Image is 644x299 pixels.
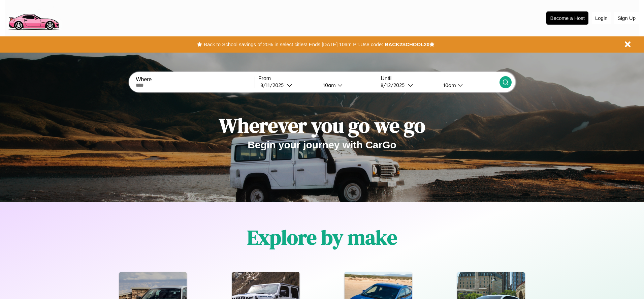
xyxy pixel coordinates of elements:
div: 10am [440,82,458,88]
b: BACK2SCHOOL20 [385,41,429,47]
label: Until [381,76,499,82]
button: Sign Up [614,12,639,24]
button: Become a Host [546,11,588,25]
div: 8 / 12 / 2025 [381,82,408,88]
button: 10am [318,82,377,89]
label: Where [136,77,254,83]
h1: Explore by make [247,223,397,251]
label: From [258,76,377,82]
div: 8 / 11 / 2025 [260,82,287,88]
button: Back to School savings of 20% in select cities! Ends [DATE] 10am PT.Use code: [202,40,385,49]
button: 10am [438,82,499,89]
button: Login [592,12,611,24]
div: 10am [320,82,337,88]
img: logo [5,3,62,32]
button: 8/11/2025 [258,82,318,89]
